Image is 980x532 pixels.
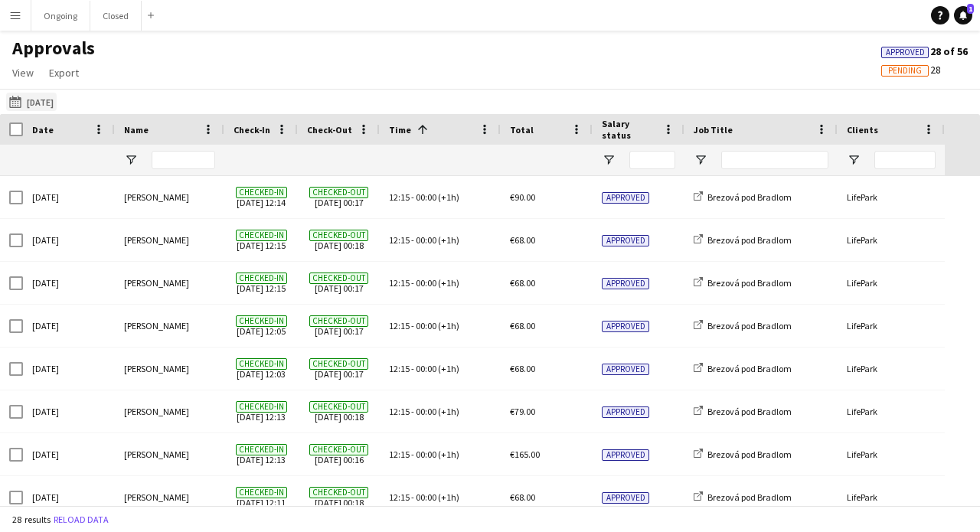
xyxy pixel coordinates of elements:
[234,305,289,347] span: [DATE] 12:05
[510,320,535,331] span: €68.00
[411,191,414,203] span: -
[309,273,368,284] span: Checked-out
[411,277,414,289] span: -
[307,390,371,432] span: [DATE] 00:18
[51,511,112,528] button: Reload data
[115,348,224,390] div: [PERSON_NAME]
[416,191,436,203] span: 00:00
[309,315,368,327] span: Checked-out
[510,277,535,289] span: €68.00
[309,187,368,198] span: Checked-out
[510,234,535,246] span: €68.00
[389,124,411,135] span: Time
[234,390,289,432] span: [DATE] 12:13
[838,348,945,390] div: LifePark
[307,262,371,304] span: [DATE] 00:17
[389,491,410,503] span: 12:15
[602,235,649,246] span: Approved
[881,63,941,77] span: 28
[411,449,414,460] span: -
[602,406,649,418] span: Approved
[694,124,733,135] span: Job Title
[115,390,224,432] div: [PERSON_NAME]
[602,364,649,375] span: Approved
[707,406,792,417] span: Brezová pod Bradlom
[707,277,792,289] span: Brezová pod Bradlom
[510,406,535,417] span: €79.00
[967,4,974,14] span: 1
[115,305,224,347] div: [PERSON_NAME]
[707,449,792,460] span: Brezová pod Bradlom
[602,118,657,141] span: Salary status
[416,320,436,331] span: 00:00
[411,320,414,331] span: -
[234,219,289,261] span: [DATE] 12:15
[124,124,149,135] span: Name
[694,191,792,203] a: Brezová pod Bradlom
[115,433,224,475] div: [PERSON_NAME]
[838,305,945,347] div: LifePark
[307,176,371,218] span: [DATE] 00:17
[32,124,54,135] span: Date
[438,234,459,246] span: (+1h)
[234,348,289,390] span: [DATE] 12:03
[707,491,792,503] span: Brezová pod Bradlom
[115,176,224,218] div: [PERSON_NAME]
[838,390,945,432] div: LifePark
[838,219,945,261] div: LifePark
[874,151,936,169] input: Clients Filter Input
[23,219,115,261] div: [DATE]
[23,305,115,347] div: [DATE]
[954,6,972,24] a: 1
[694,277,792,289] a: Brezová pod Bradlom
[309,401,368,413] span: Checked-out
[309,230,368,241] span: Checked-out
[707,191,792,203] span: Brezová pod Bradlom
[411,363,414,374] span: -
[707,234,792,246] span: Brezová pod Bradlom
[309,358,368,370] span: Checked-out
[115,476,224,518] div: [PERSON_NAME]
[838,433,945,475] div: LifePark
[307,433,371,475] span: [DATE] 00:16
[307,476,371,518] span: [DATE] 00:18
[707,363,792,374] span: Brezová pod Bradlom
[416,363,436,374] span: 00:00
[152,151,215,169] input: Name Filter Input
[236,315,287,327] span: Checked-in
[847,124,878,135] span: Clients
[510,449,540,460] span: €165.00
[23,262,115,304] div: [DATE]
[307,124,352,135] span: Check-Out
[602,153,616,167] button: Open Filter Menu
[43,63,85,83] a: Export
[23,476,115,518] div: [DATE]
[234,433,289,475] span: [DATE] 12:13
[707,320,792,331] span: Brezová pod Bradlom
[721,151,828,169] input: Job Title Filter Input
[307,219,371,261] span: [DATE] 00:18
[234,124,270,135] span: Check-In
[694,363,792,374] a: Brezová pod Bradlom
[236,487,287,498] span: Checked-in
[389,234,410,246] span: 12:15
[602,192,649,204] span: Approved
[694,449,792,460] a: Brezová pod Bradlom
[438,406,459,417] span: (+1h)
[416,406,436,417] span: 00:00
[602,321,649,332] span: Approved
[438,191,459,203] span: (+1h)
[838,176,945,218] div: LifePark
[411,491,414,503] span: -
[236,230,287,241] span: Checked-in
[416,234,436,246] span: 00:00
[234,176,289,218] span: [DATE] 12:14
[694,234,792,246] a: Brezová pod Bradlom
[115,262,224,304] div: [PERSON_NAME]
[389,191,410,203] span: 12:15
[694,320,792,331] a: Brezová pod Bradlom
[838,262,945,304] div: LifePark
[602,278,649,289] span: Approved
[847,153,861,167] button: Open Filter Menu
[23,176,115,218] div: [DATE]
